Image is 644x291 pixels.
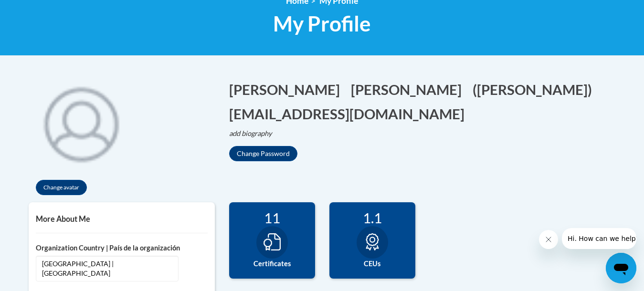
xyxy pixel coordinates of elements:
[6,7,77,14] span: Hi. How can we help?
[36,180,87,195] button: Change avatar
[337,209,408,226] div: 1.1
[229,146,297,161] button: Change Password
[29,70,134,175] img: profile avatar
[337,259,408,269] label: CEUs
[29,70,134,175] div: Click to change the profile picture
[606,253,636,283] iframe: Button to launch messaging window
[273,11,371,36] span: My Profile
[229,129,272,137] i: add biography
[36,256,179,281] span: [GEOGRAPHIC_DATA] | [GEOGRAPHIC_DATA]
[539,230,558,249] iframe: Close message
[36,243,208,253] label: Organization Country | País de la organización
[351,80,468,99] button: Edit last name
[236,209,308,226] div: 11
[36,214,208,223] h5: More About Me
[562,228,636,249] iframe: Message from company
[229,128,280,139] button: Edit biography
[473,80,598,99] button: Edit screen name
[236,259,308,269] label: Certificates
[229,104,471,124] button: Edit email address
[229,80,346,99] button: Edit first name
